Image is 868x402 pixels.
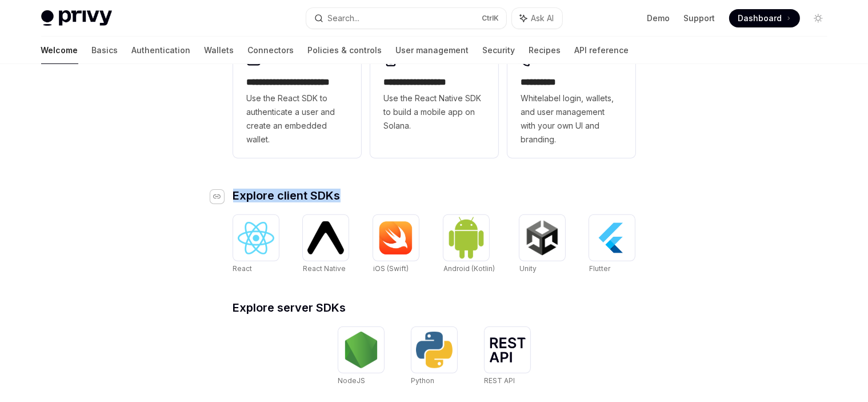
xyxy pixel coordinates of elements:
[384,91,485,133] span: Use the React Native SDK to build a mobile app on Solana.
[512,8,562,29] button: Ask AI
[809,9,827,27] button: Toggle dark mode
[233,264,253,273] span: React
[524,220,561,256] img: Unity
[519,264,537,273] span: Unity
[378,221,414,255] img: iOS (Swift)
[589,215,635,274] a: FlutterFlutter
[328,11,360,25] div: Search...
[485,376,515,385] span: REST API
[41,10,112,26] img: light logo
[343,332,379,368] img: NodeJS
[373,264,409,273] span: iOS (Swift)
[248,37,294,64] a: Connectors
[482,14,499,23] span: Ctrl K
[233,215,279,274] a: ReactReact
[306,8,506,29] button: Search...CtrlK
[589,264,610,273] span: Flutter
[233,302,346,313] span: Explore server SDKs
[247,91,347,146] span: Use the React SDK to authenticate a user and create an embedded wallet.
[575,37,629,64] a: API reference
[92,37,118,64] a: Basics
[233,190,341,201] span: Explore client SDKs
[132,37,191,64] a: Authentication
[489,337,526,363] img: REST API
[238,222,274,254] img: React
[307,221,344,254] img: React Native
[205,37,234,64] a: Wallets
[411,376,435,385] span: Python
[507,41,635,158] a: **** *****Whitelabel login, wallets, and user management with your own UI and branding.
[485,327,530,387] a: REST APIREST API
[519,215,565,274] a: UnityUnity
[729,9,800,27] a: Dashboard
[443,264,495,273] span: Android (Kotlin)
[210,190,233,204] a: Navigate to header
[529,37,561,64] a: Recipes
[738,13,782,24] span: Dashboard
[594,220,630,256] img: Flutter
[521,91,622,146] span: Whitelabel login, wallets, and user management with your own UI and branding.
[338,376,366,385] span: NodeJS
[308,37,382,64] a: Policies & controls
[411,327,457,387] a: PythonPython
[370,41,498,158] a: **** **** **** ***Use the React Native SDK to build a mobile app on Solana.
[41,37,78,64] a: Welcome
[396,37,469,64] a: User management
[303,264,346,273] span: React Native
[338,327,384,387] a: NodeJSNodeJS
[416,332,453,368] img: Python
[647,13,670,24] a: Demo
[443,215,495,274] a: Android (Kotlin)Android (Kotlin)
[373,215,419,274] a: iOS (Swift)iOS (Swift)
[448,216,485,259] img: Android (Kotlin)
[483,37,515,64] a: Security
[684,13,715,24] a: Support
[531,13,554,24] span: Ask AI
[303,215,349,274] a: React NativeReact Native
